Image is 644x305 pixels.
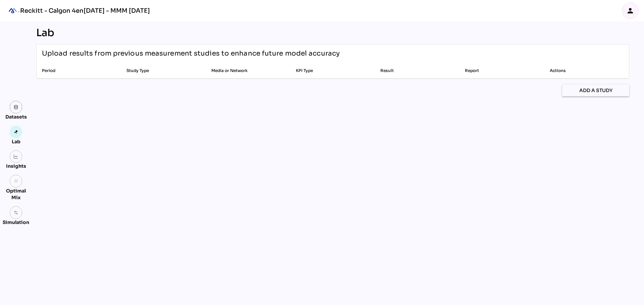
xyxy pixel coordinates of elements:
[3,219,29,226] div: Simulation
[14,179,18,183] i: grain
[206,63,290,79] th: Media or Network
[562,84,629,96] button: Add a study
[6,163,26,169] div: Insights
[37,63,121,79] th: Period
[20,7,150,15] div: Reckitt - Calgon 4en[DATE] - MMM [DATE]
[460,63,544,79] th: Report
[544,63,629,79] th: Actions
[14,130,18,134] img: lab.svg
[121,63,206,79] th: Study Type
[14,210,18,215] img: settings.svg
[14,105,18,109] img: data.svg
[42,49,340,59] div: Upload results from previous measurement studies to enhance future model accuracy
[5,3,20,18] div: mediaROI
[290,63,375,79] th: KPI Type
[9,138,23,145] div: Lab
[579,86,612,94] span: Add a study
[375,63,460,79] th: Result
[5,113,27,120] div: Datasets
[3,187,29,201] div: Optimal Mix
[626,7,634,15] i: person
[14,154,18,159] img: graph.svg
[36,27,629,39] div: Lab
